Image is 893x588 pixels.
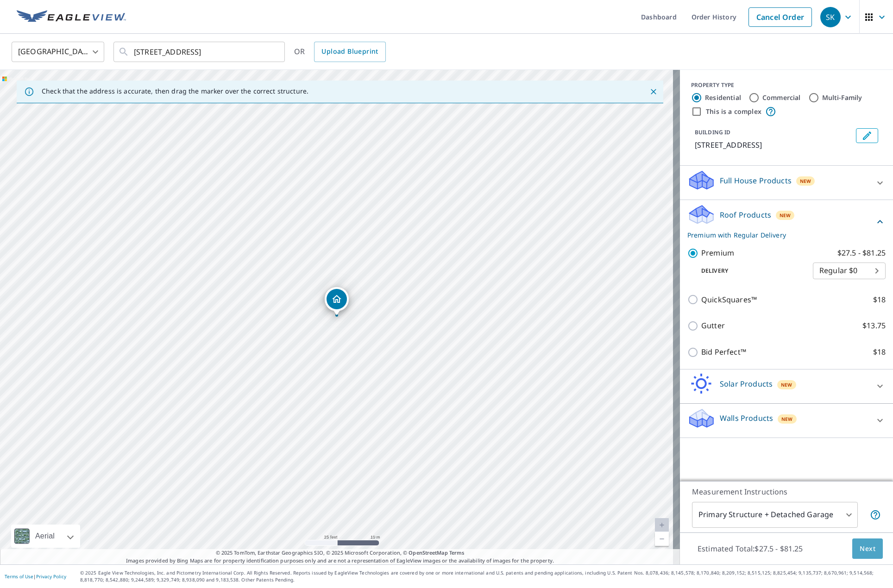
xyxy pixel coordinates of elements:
[813,258,886,284] div: Regular $0
[687,169,886,196] div: Full House ProductsNew
[314,42,385,62] a: Upload Blueprint
[80,569,888,583] p: © 2025 Eagle View Technologies, Inc. and Pictometry International Corp. All Rights Reserved. Repo...
[781,381,792,388] span: New
[12,39,104,65] div: [GEOGRAPHIC_DATA]
[870,509,881,520] span: Your report will include the primary structure and a detached garage if one exists.
[134,39,266,65] input: Search by address or latitude-longitude
[706,107,761,116] label: This is a complex
[701,346,746,358] p: Bid Perfect™
[449,549,465,556] a: Terms
[691,81,882,89] div: PROPERTY TYPE
[687,267,813,275] p: Delivery
[648,86,660,98] button: Close
[294,42,386,62] div: OR
[687,407,886,434] div: Walls ProductsNew
[705,93,741,102] label: Residential
[695,139,852,150] p: [STREET_ADDRESS]
[837,247,886,259] p: $27.5 - $81.25
[762,93,801,102] label: Commercial
[856,128,878,143] button: Edit building 1
[5,574,66,579] p: |
[720,209,771,220] p: Roof Products
[5,573,33,580] a: Terms of Use
[780,212,791,219] span: New
[800,177,811,185] span: New
[692,502,858,528] div: Primary Structure + Detached Garage
[701,294,757,306] p: QuickSquares™
[701,320,725,332] p: Gutter
[325,287,349,316] div: Dropped pin, building 1, Residential property, 2545 Elder Ln Franklin Park, IL 60131
[36,573,66,580] a: Privacy Policy
[748,7,812,27] a: Cancel Order
[860,543,875,555] span: Next
[822,93,862,102] label: Multi-Family
[701,247,734,259] p: Premium
[820,7,841,27] div: SK
[873,294,886,306] p: $18
[720,175,792,186] p: Full House Products
[42,87,308,95] p: Check that the address is accurate, then drag the marker over the correct structure.
[687,204,886,240] div: Roof ProductsNewPremium with Regular Delivery
[17,10,126,24] img: EV Logo
[720,378,773,389] p: Solar Products
[690,538,811,559] p: Estimated Total: $27.5 - $81.25
[862,320,886,332] p: $13.75
[32,525,57,548] div: Aerial
[216,549,465,557] span: © 2025 TomTom, Earthstar Geographics SIO, © 2025 Microsoft Corporation, ©
[655,518,669,532] a: Current Level 20, Zoom In Disabled
[321,46,378,57] span: Upload Blueprint
[655,532,669,546] a: Current Level 20, Zoom Out
[687,373,886,400] div: Solar ProductsNew
[781,415,793,423] span: New
[852,538,883,559] button: Next
[695,128,730,136] p: BUILDING ID
[692,486,881,497] p: Measurement Instructions
[873,346,886,358] p: $18
[11,525,80,548] div: Aerial
[409,549,447,556] a: OpenStreetMap
[687,230,874,240] p: Premium with Regular Delivery
[720,413,773,424] p: Walls Products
